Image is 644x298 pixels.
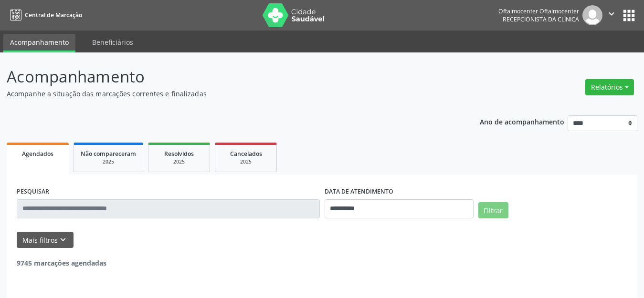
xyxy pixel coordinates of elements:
label: PESQUISAR [17,185,49,199]
strong: 9745 marcações agendadas [17,258,106,267]
div: 2025 [155,158,203,165]
span: Cancelados [230,150,262,158]
a: Central de Marcação [7,7,82,23]
i:  [606,9,617,19]
button: Filtrar [478,202,508,218]
div: 2025 [81,158,136,165]
i: keyboard_arrow_down [58,235,68,245]
div: Oftalmocenter Oftalmocenter [498,7,579,15]
span: Não compareceram [81,150,136,158]
label: DATA DE ATENDIMENTO [325,185,393,199]
button:  [602,5,621,25]
button: apps [621,7,637,24]
p: Ano de acompanhamento [480,115,564,127]
p: Acompanhamento [7,65,448,89]
button: Relatórios [585,79,634,95]
div: 2025 [222,158,270,165]
p: Acompanhe a situação das marcações correntes e finalizadas [7,89,448,99]
span: Agendados [22,150,53,158]
button: Mais filtroskeyboard_arrow_down [17,232,74,248]
a: Beneficiários [85,34,140,51]
span: Recepcionista da clínica [503,15,579,23]
span: Central de Marcação [25,11,82,19]
a: Acompanhamento [3,34,75,52]
span: Resolvidos [164,150,194,158]
img: img [582,5,602,25]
